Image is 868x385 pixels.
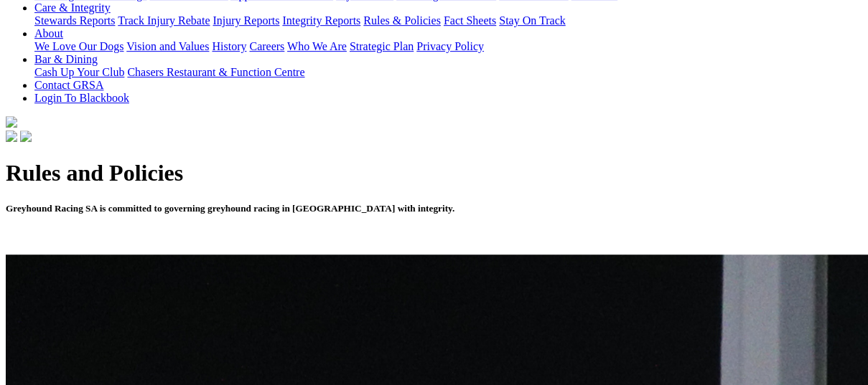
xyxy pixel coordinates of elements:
img: twitter.svg [20,130,32,142]
div: About [34,40,862,53]
a: History [212,40,246,52]
img: facebook.svg [6,130,17,142]
a: Careers [249,40,284,52]
a: Rules & Policies [363,14,441,27]
a: Integrity Reports [282,14,360,27]
h5: Greyhound Racing SA is committed to governing greyhound racing in [GEOGRAPHIC_DATA] with integrity. [6,203,862,214]
a: Who We Are [287,40,347,52]
div: Care & Integrity [34,14,862,27]
h1: Rules and Policies [6,160,862,186]
a: Stewards Reports [34,14,115,27]
a: Contact GRSA [34,79,103,91]
div: Bar & Dining [34,66,862,79]
a: Privacy Policy [416,40,484,52]
a: Login To Blackbook [34,92,129,104]
a: Cash Up Your Club [34,66,124,78]
a: Track Injury Rebate [118,14,210,27]
a: About [34,27,63,39]
a: Strategic Plan [350,40,414,52]
a: Injury Reports [213,14,279,27]
a: Vision and Values [126,40,209,52]
a: We Love Our Dogs [34,40,123,52]
a: Stay On Track [499,14,565,27]
a: Fact Sheets [444,14,496,27]
img: logo-grsa-white.png [6,116,17,128]
a: Bar & Dining [34,53,98,65]
a: Chasers Restaurant & Function Centre [127,66,304,78]
a: Care & Integrity [34,1,111,14]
